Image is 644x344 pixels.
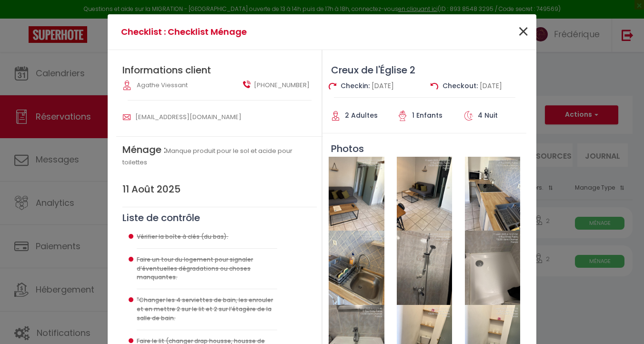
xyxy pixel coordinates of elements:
[517,18,529,46] span: ×
[341,81,370,91] span: Checkin:
[122,212,317,223] h3: Liste de contrôle
[431,82,438,90] img: check out
[372,81,394,91] span: [DATE]
[137,81,188,90] span: Agathe Viessant
[137,289,277,330] li: "Changer les 4 serviettes de bain, les enrouler et en mettre 2 sur le lit et 2 sur l’étagère de l...
[122,183,317,195] h2: 11 Août 2025
[517,22,529,42] button: Close
[412,111,443,120] span: 1 Enfants
[122,144,317,167] h4: Ménage :
[243,81,251,88] img: user
[322,64,526,76] h3: Creux de l'Église 2
[480,81,502,91] span: [DATE]
[254,81,310,90] span: [PHONE_NUMBER]
[123,113,131,121] img: user
[122,146,292,167] span: Manque produit pour le sol et acide pour toilettes
[345,111,378,120] span: 2 Adultes
[478,111,498,120] span: 4 Nuit
[443,81,478,91] span: Checkout:
[329,82,336,90] img: check in
[137,226,277,249] li: Vérifier la boîte à clés (du bas).
[322,143,526,154] h3: Photos
[122,64,317,76] h2: Informations client
[135,112,241,121] span: [EMAIL_ADDRESS][DOMAIN_NAME]
[121,25,381,39] h4: Checklist : Checklist Ménage
[137,249,277,290] li: Faire un tour du logement pour signaler d’éventuelles dégradations ou choses manquantes.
